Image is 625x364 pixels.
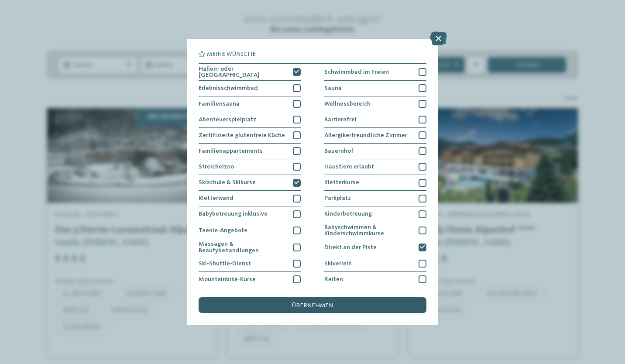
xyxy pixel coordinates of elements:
[199,227,247,234] span: Teenie-Angebote
[324,179,359,185] span: Kletterkurse
[199,148,263,154] span: Familienappartements
[324,132,407,138] span: Allergikerfreundliche Zimmer
[324,211,372,217] span: Kinderbetreuung
[199,195,234,201] span: Kletterwand
[324,69,389,75] span: Schwimmbad im Freien
[324,276,343,282] span: Reiten
[324,244,377,251] span: Direkt an der Piste
[324,117,357,123] span: Barrierefrei
[292,302,333,309] span: übernehmen
[324,164,374,170] span: Haustiere erlaubt
[199,132,285,138] span: Zertifizierte glutenfreie Küche
[199,179,256,185] span: Skischule & Skikurse
[199,117,256,123] span: Abenteuerspielplatz
[199,211,268,217] span: Babybetreuung inklusive
[199,276,256,282] span: Mountainbike-Kurse
[199,85,258,91] span: Erlebnisschwimmbad
[199,261,251,267] span: Ski-Shuttle-Dienst
[324,261,352,267] span: Skiverleih
[324,195,351,201] span: Parkplatz
[324,101,371,107] span: Wellnessbereich
[324,224,413,237] span: Babyschwimmen & Kinderschwimmkurse
[199,101,240,107] span: Familiensauna
[207,51,256,57] span: Meine Wünsche
[199,66,287,79] span: Hallen- oder [GEOGRAPHIC_DATA]
[199,241,287,254] span: Massagen & Beautybehandlungen
[324,148,354,154] span: Bauernhof
[324,85,342,91] span: Sauna
[199,164,234,170] span: Streichelzoo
